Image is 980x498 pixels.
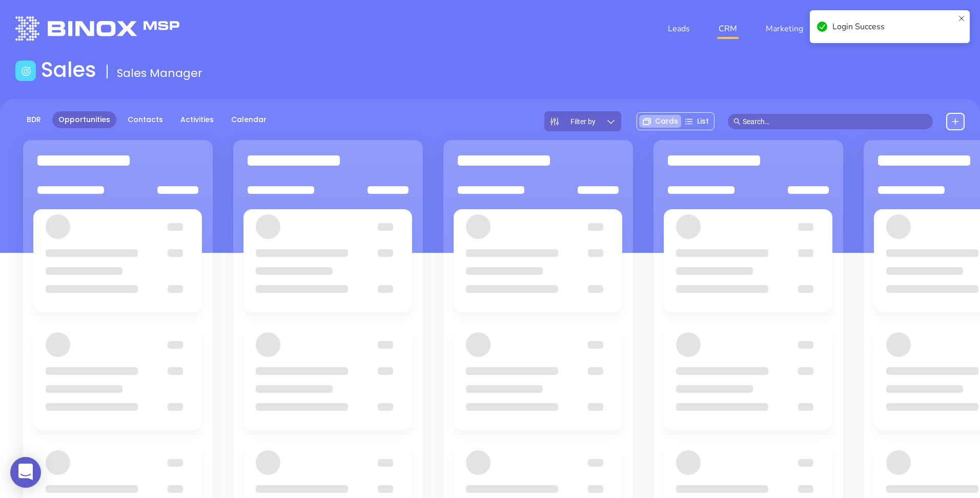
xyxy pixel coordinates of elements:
[570,118,596,125] span: Filter by
[832,21,954,33] div: Login Success
[121,111,169,128] a: Contacts
[117,65,202,81] span: Sales Manager
[733,118,741,125] span: search
[21,111,47,128] a: BDR
[664,18,694,39] a: Leads
[762,18,807,39] a: Marketing
[639,115,681,128] div: Cards
[743,116,927,127] input: Search…
[15,16,179,41] img: logo
[41,57,96,82] h1: Sales
[174,111,220,128] a: Activities
[52,111,116,128] a: Opportunities
[714,18,741,39] a: CRM
[681,115,712,128] div: List
[225,111,273,128] a: Calendar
